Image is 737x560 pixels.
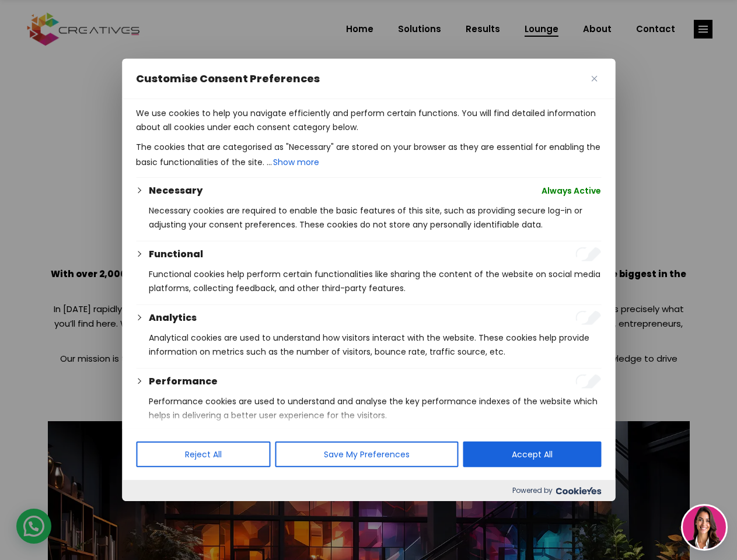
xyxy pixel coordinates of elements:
button: Necessary [149,184,202,198]
p: The cookies that are categorised as "Necessary" are stored on your browser as they are essential ... [136,140,601,170]
button: Save My Preferences [275,442,458,467]
button: Analytics [149,311,197,325]
p: Necessary cookies are required to enable the basic features of this site, such as providing secur... [149,204,601,232]
img: Close [591,76,597,82]
img: agent [683,506,726,549]
span: Always Active [542,184,601,198]
button: Accept All [463,442,601,467]
p: Analytical cookies are used to understand how visitors interact with the website. These cookies h... [149,331,601,359]
p: We use cookies to help you navigate efficiently and perform certain functions. You will find deta... [136,106,601,134]
div: Powered by [122,480,615,501]
p: Functional cookies help perform certain functionalities like sharing the content of the website o... [149,267,601,295]
input: Enable Performance [575,374,601,388]
button: Functional [149,247,203,261]
button: Show more [272,154,320,170]
button: Performance [149,374,218,388]
span: Customise Consent Preferences [136,72,320,86]
input: Enable Analytics [575,311,601,325]
input: Enable Functional [575,247,601,261]
img: Cookieyes logo [556,487,601,495]
button: Close [587,72,601,86]
div: Customise Consent Preferences [122,59,615,501]
p: Performance cookies are used to understand and analyse the key performance indexes of the website... [149,394,601,422]
button: Reject All [136,442,270,467]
